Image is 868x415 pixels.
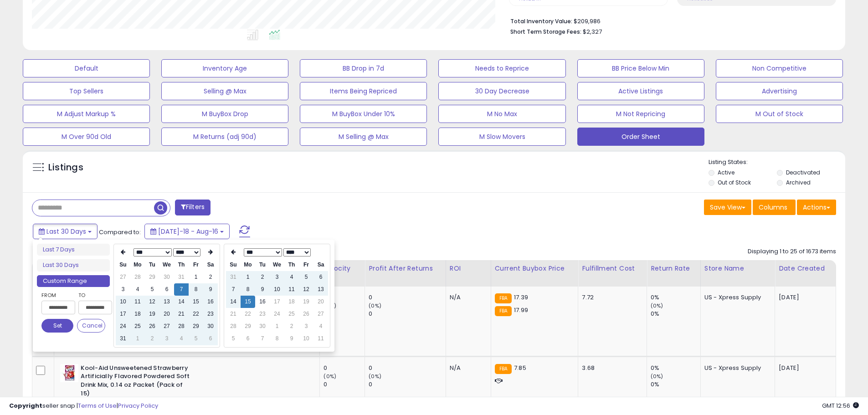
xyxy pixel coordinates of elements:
td: 2 [255,271,270,283]
td: 2 [145,333,159,345]
th: Th [284,259,299,271]
span: 2025-09-16 12:56 GMT [822,401,859,410]
td: 1 [130,333,145,345]
button: M Not Repricing [577,105,704,123]
span: Columns [759,203,787,212]
td: 13 [313,283,328,296]
td: 19 [299,296,313,308]
td: 20 [159,308,174,320]
td: 21 [226,308,241,320]
td: 1 [270,320,284,333]
td: 31 [226,271,241,283]
label: Active [718,169,734,176]
small: (0%) [324,373,336,380]
li: Last 30 Days [37,259,110,272]
a: Terms of Use [78,401,117,410]
td: 16 [255,296,270,308]
td: 5 [299,271,313,283]
div: Store Name [704,264,771,273]
td: 27 [159,320,174,333]
td: 8 [189,283,203,296]
div: Displaying 1 to 25 of 1673 items [748,247,836,256]
label: From [41,291,73,300]
th: Sa [203,259,218,271]
div: N/A [450,364,484,372]
button: Items Being Repriced [300,82,427,100]
td: 24 [270,308,284,320]
div: [DATE] [779,364,815,372]
label: To [78,291,105,300]
td: 6 [313,271,328,283]
b: Kool-Aid Unsweetened Strawberry Artificially Flavored Powdered Soft Drink Mix, 0.14 oz Packet (Pa... [81,364,191,400]
td: 29 [189,320,203,333]
small: (0%) [651,302,663,309]
small: FBA [495,293,512,303]
div: N/A [450,293,484,302]
td: 26 [299,308,313,320]
b: Total Inventory Value: [510,17,572,25]
button: Set [41,319,73,333]
span: 17.99 [514,306,528,314]
th: Sa [313,259,328,271]
div: US - Xpress Supply [704,293,768,302]
td: 9 [284,333,299,345]
button: M No Max [438,105,565,123]
div: Velocity [324,264,361,273]
td: 28 [226,320,241,333]
td: 28 [130,271,145,283]
button: Cancel [77,319,105,333]
button: M Returns (adj 90d) [161,128,288,146]
button: Top Sellers [23,82,150,100]
div: 0% [651,293,700,302]
td: 5 [145,283,159,296]
button: BB Drop in 7d [300,59,427,77]
td: 25 [130,320,145,333]
td: 19 [145,308,159,320]
button: Inventory Age [161,59,288,77]
td: 26 [145,320,159,333]
span: Compared to: [99,228,141,236]
td: 9 [255,283,270,296]
label: Archived [786,179,811,186]
div: 0 [369,310,445,318]
td: 21 [174,308,189,320]
td: 7 [255,333,270,345]
th: Su [116,259,130,271]
th: Fr [299,259,313,271]
div: [DATE] [779,293,815,302]
td: 29 [241,320,255,333]
td: 3 [116,283,130,296]
td: 27 [116,271,130,283]
button: M BuyBox Drop [161,105,288,123]
th: Fr [189,259,203,271]
div: Profit After Returns [369,264,442,273]
td: 15 [241,296,255,308]
td: 5 [189,333,203,345]
button: Actions [797,200,836,215]
span: $2,327 [583,27,602,36]
small: (0%) [651,373,663,380]
td: 30 [159,271,174,283]
td: 27 [313,308,328,320]
td: 6 [203,333,218,345]
td: 2 [284,320,299,333]
button: 30 Day Decrease [438,82,565,100]
td: 25 [284,308,299,320]
th: Mo [241,259,255,271]
button: Advertising [716,82,843,100]
button: Needs to Reprice [438,59,565,77]
td: 17 [116,308,130,320]
div: 0 [324,310,365,318]
td: 23 [203,308,218,320]
td: 3 [159,333,174,345]
td: 14 [226,296,241,308]
button: Order Sheet [577,128,704,146]
th: Tu [145,259,159,271]
td: 8 [270,333,284,345]
label: Out of Stock [718,179,751,186]
td: 1 [189,271,203,283]
td: 17 [270,296,284,308]
b: Short Term Storage Fees: [510,28,581,36]
td: 31 [174,271,189,283]
div: 0% [651,380,700,389]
